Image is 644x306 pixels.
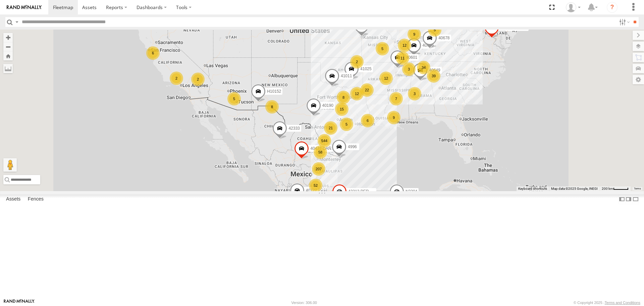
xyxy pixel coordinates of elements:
[288,126,300,131] span: 42333
[605,301,640,305] a: Terms and Conditions
[398,39,411,52] div: 12
[265,100,279,114] div: 8
[146,46,160,60] div: 6
[563,2,583,12] div: Caseta Laredo TX
[417,61,430,74] div: 34
[619,194,625,204] label: Dock Summary Table to the Left
[324,121,337,135] div: 21
[387,111,400,124] div: 9
[406,55,417,60] span: 40601
[607,2,618,13] i: ?
[24,195,47,204] label: Fences
[602,187,613,190] span: 200 km
[633,75,644,84] label: Map Settings
[574,301,640,305] div: © Copyright 2025 -
[348,189,379,194] span: 42313 PERDIDO
[348,144,357,149] span: 4996
[3,42,13,51] button: Zoom out
[314,145,327,159] div: 58
[438,36,449,41] span: 40678
[3,195,24,204] label: Assets
[551,187,598,190] span: Map data ©2025 Google, INEGI
[402,62,416,76] div: 3
[350,87,364,100] div: 12
[518,186,547,191] button: Keyboard shortcuts
[14,17,19,27] label: Search Query
[360,67,371,71] span: 41025
[7,5,42,10] img: rand-logo.svg
[227,92,241,105] div: 5
[632,194,639,204] label: Hide Summary Table
[625,194,632,204] label: Dock Summary Table to the Right
[310,146,340,151] span: 40432 DAÑADO
[406,189,417,194] span: N2304
[306,188,317,193] span: 40727
[427,69,440,83] div: 39
[322,103,333,108] span: 40190
[3,51,13,60] button: Zoom Home
[376,42,389,55] div: 5
[318,134,331,147] div: 544
[191,73,205,86] div: 2
[360,83,374,97] div: 22
[429,68,440,73] span: 40649
[616,17,631,27] label: Search Filter Options
[267,89,281,94] span: H10152
[3,158,17,172] button: Drag Pegman onto the map to open Street View
[309,179,322,192] div: 52
[340,118,353,131] div: 5
[408,87,421,100] div: 3
[634,187,641,190] a: Terms (opens in new tab)
[337,91,350,104] div: 8
[361,114,374,127] div: 6
[4,299,35,306] a: Visit our Website
[396,51,409,65] div: 11
[312,162,325,176] div: 207
[291,301,317,305] div: Version: 306.00
[3,64,13,73] label: Measure
[335,102,348,116] div: 15
[350,55,364,69] div: 2
[428,23,441,37] div: 5
[341,74,352,79] span: 41011
[3,33,13,42] button: Zoom in
[408,28,421,41] div: 9
[379,72,393,85] div: 12
[170,72,183,85] div: 2
[600,186,631,191] button: Map Scale: 200 km per 42 pixels
[389,92,403,105] div: 7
